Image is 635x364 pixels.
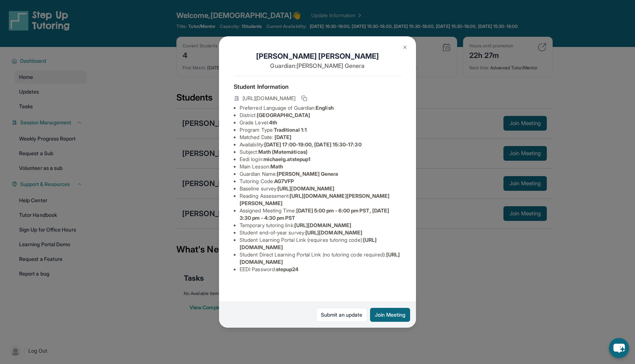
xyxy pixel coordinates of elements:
[270,163,283,170] span: Math
[240,251,401,266] li: Student Direct Learning Portal Link (no tutoring code required) :
[402,44,408,50] img: Close Icon
[277,185,334,192] span: [URL][DOMAIN_NAME]
[609,338,629,358] button: chat-button
[234,61,401,70] p: Guardian: [PERSON_NAME] Genera
[370,308,410,322] button: Join Meeting
[240,126,401,134] li: Program Type:
[305,229,362,236] span: [URL][DOMAIN_NAME]
[240,236,401,251] li: Student Learning Portal Link (requires tutoring code) :
[240,112,401,119] li: District:
[276,266,299,272] span: stepup24
[257,112,310,118] span: [GEOGRAPHIC_DATA]
[316,308,367,322] a: Submit an update
[300,94,309,103] button: Copy link
[243,95,295,102] span: [URL][DOMAIN_NAME]
[240,134,401,141] li: Matched Date:
[240,141,401,148] li: Availability:
[264,141,362,148] span: [DATE] 17:00-19:00, [DATE] 15:30-17:30
[240,163,401,170] li: Main Lesson :
[240,156,401,163] li: Eedi login :
[240,266,401,273] li: EEDI Password :
[240,222,401,229] li: Temporary tutoring link :
[240,104,401,112] li: Preferred Language of Guardian:
[240,192,401,207] li: Reading Assessment :
[240,185,401,192] li: Baseline survey :
[240,178,401,185] li: Tutoring Code :
[240,119,401,126] li: Grade Level:
[258,149,308,155] span: Math (Matemáticas)
[274,127,307,133] span: Traditional 1:1
[234,82,401,91] h4: Student Information
[269,119,277,125] span: 4th
[263,156,311,162] span: michaelg.atstepup1
[240,170,401,178] li: Guardian Name :
[240,193,390,206] span: [URL][DOMAIN_NAME][PERSON_NAME][PERSON_NAME]
[240,207,389,221] span: [DATE] 5:00 pm - 6:00 pm PST, [DATE] 3:30 pm - 4:30 pm PST
[277,171,338,177] span: [PERSON_NAME] Genera
[234,51,401,61] h1: [PERSON_NAME] [PERSON_NAME]
[240,207,401,222] li: Assigned Meeting Time :
[274,178,294,184] span: AG7VFP
[240,148,401,156] li: Subject :
[240,229,401,236] li: Student end-of-year survey :
[294,222,351,228] span: [URL][DOMAIN_NAME]
[275,134,291,140] span: [DATE]
[316,105,334,111] span: English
